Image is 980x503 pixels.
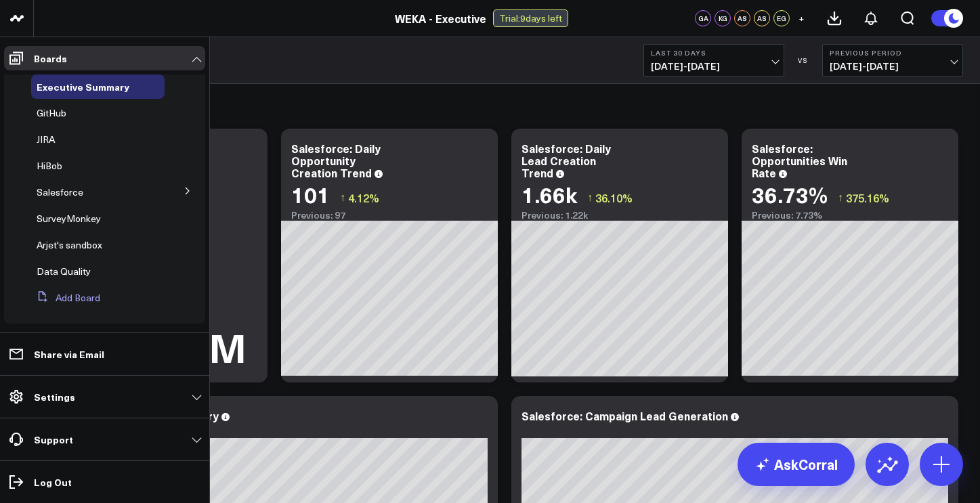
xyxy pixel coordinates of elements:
span: + [798,14,805,23]
span: ↑ [838,189,843,206]
a: SurveyMonkey [37,213,101,224]
a: Executive Summary [37,81,129,92]
button: + [793,10,809,26]
p: Share via Email [34,349,104,359]
span: Executive Summary [37,80,129,93]
p: Settings [34,391,75,402]
a: WEKA - Executive [395,11,486,26]
span: Data Quality [37,265,91,278]
div: VS [791,56,815,64]
div: 101 [291,182,330,206]
button: Previous Period[DATE]-[DATE] [822,44,963,76]
span: [DATE] - [DATE] [830,61,956,72]
button: Last 30 Days[DATE]-[DATE] [643,44,784,76]
span: ↑ [340,189,345,206]
div: EG [773,10,790,26]
div: Salesforce: Campaign Lead Generation [521,408,728,423]
a: GitHub [37,108,66,118]
span: GitHub [37,106,66,119]
div: 1.66k [521,182,577,206]
a: AskCorral [738,443,855,486]
span: 375.16% [846,190,889,205]
div: Salesforce: Daily Opportunity Creation Trend [291,141,381,180]
div: AS [734,10,750,26]
b: Last 30 Days [651,49,777,57]
button: Add Board [31,286,100,310]
span: 4.12% [348,190,379,205]
p: Support [34,434,73,445]
a: Salesforce [37,187,83,198]
span: Arjet's sandbox [37,238,102,251]
div: 36.73% [752,182,828,206]
span: SurveyMonkey [37,212,101,225]
div: Salesforce: Opportunities Win Rate [752,141,847,180]
span: ↑ [587,189,593,206]
div: GA [695,10,711,26]
span: JIRA [37,133,55,146]
span: HiBob [37,159,62,172]
div: Previous: 97 [291,210,488,221]
p: Boards [34,53,67,64]
div: AS [754,10,770,26]
a: JIRA [37,134,55,145]
div: Previous: 1.22k [521,210,718,221]
b: Previous Period [830,49,956,57]
a: Arjet's sandbox [37,240,102,250]
span: [DATE] - [DATE] [651,61,777,72]
span: Salesforce [37,185,83,198]
a: Log Out [4,470,205,494]
p: Log Out [34,477,72,487]
a: Data Quality [37,266,91,277]
span: 36.10% [595,190,633,205]
div: Trial: 9 days left [493,9,568,27]
a: HiBob [37,160,62,171]
div: Previous: 7.73% [752,210,948,221]
div: KG [715,10,731,26]
div: Salesforce: Daily Lead Creation Trend [521,141,611,180]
